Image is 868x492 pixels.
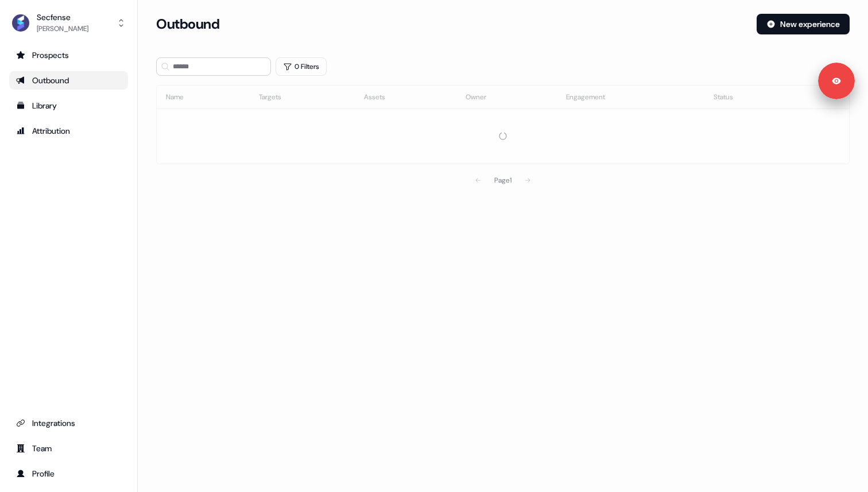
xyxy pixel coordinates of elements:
[9,96,128,115] a: Go to templates
[9,9,128,37] button: Secfense[PERSON_NAME]
[16,417,121,429] div: Integrations
[9,439,128,458] a: Go to team
[16,125,121,137] div: Attribution
[16,100,121,111] div: Library
[9,46,128,64] a: Go to prospects
[9,464,128,483] a: Go to profile
[37,11,88,23] div: Secfense
[156,16,219,33] h3: Outbound
[9,122,128,140] a: Go to attribution
[276,57,327,76] button: 0 Filters
[16,49,121,61] div: Prospects
[16,468,121,479] div: Profile
[16,443,121,454] div: Team
[37,23,88,34] div: [PERSON_NAME]
[9,71,128,90] a: Go to outbound experience
[16,75,121,86] div: Outbound
[757,14,850,34] button: New experience
[9,414,128,432] a: Go to integrations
